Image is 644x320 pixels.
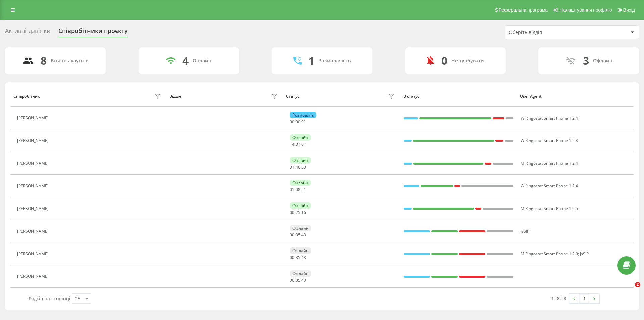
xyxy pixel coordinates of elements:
div: В статусі [403,94,514,99]
span: 2 [635,282,640,287]
iframe: Intercom live chat [621,282,637,298]
span: 00 [290,277,294,283]
div: Співробітник [13,94,40,99]
div: Розмовляє [290,112,316,118]
span: 43 [301,232,306,238]
span: 25 [296,210,300,215]
span: 16 [301,210,306,215]
div: Офлайн [290,247,311,254]
span: 43 [301,277,306,283]
span: W Ringostat Smart Phone 1.2.3 [521,138,578,143]
span: Реферальна програма [499,7,548,13]
div: Співробітники проєкту [58,27,128,38]
div: User Agent [520,94,631,99]
span: 43 [301,255,306,260]
div: Онлайн [290,157,311,164]
div: Статус [286,94,299,99]
span: M Ringostat Smart Phone 1.2.4 [521,160,578,166]
span: JsSIP [580,251,589,257]
div: Оберіть відділ [509,30,589,35]
div: 1 - 8 з 8 [551,295,566,302]
div: [PERSON_NAME] [17,252,50,256]
span: Рядків на сторінці [29,295,70,302]
div: [PERSON_NAME] [17,184,50,188]
div: Онлайн [193,58,211,64]
span: 00 [290,255,294,260]
span: 00 [290,210,294,215]
div: Всього акаунтів [51,58,88,64]
span: 00 [296,119,300,125]
span: 01 [301,119,306,125]
div: Відділ [169,94,181,99]
div: Офлайн [290,270,311,277]
div: : : [290,187,306,192]
span: 51 [301,187,306,192]
div: Онлайн [290,180,311,186]
span: 37 [296,141,300,147]
div: : : [290,255,306,260]
div: : : [290,120,306,124]
span: 01 [290,164,294,170]
div: 1 [308,54,314,67]
span: W Ringostat Smart Phone 1.2.4 [521,183,578,189]
div: 25 [75,295,80,302]
div: : : [290,142,306,147]
span: 50 [301,164,306,170]
div: [PERSON_NAME] [17,116,50,120]
div: Онлайн [290,134,311,141]
span: 00 [290,232,294,238]
div: Не турбувати [451,58,484,64]
span: 01 [301,141,306,147]
span: W Ringostat Smart Phone 1.2.4 [521,115,578,121]
div: : : [290,210,306,215]
span: 00 [290,119,294,125]
span: M Ringostat Smart Phone 1.2.0 [521,251,578,257]
span: 08 [296,187,300,192]
div: [PERSON_NAME] [17,206,50,211]
span: 14 [290,141,294,147]
div: Офлайн [290,225,311,231]
span: 01 [290,187,294,192]
div: 4 [182,54,189,67]
span: 46 [296,164,300,170]
span: 35 [296,277,300,283]
div: [PERSON_NAME] [17,161,50,166]
div: [PERSON_NAME] [17,138,50,143]
span: 35 [296,232,300,238]
div: : : [290,165,306,170]
div: 0 [441,54,447,67]
div: Розмовляють [318,58,351,64]
span: Налаштування профілю [559,7,612,13]
span: Вихід [623,7,635,13]
div: [PERSON_NAME] [17,274,50,279]
a: 1 [579,294,589,303]
span: JsSIP [521,228,529,234]
div: [PERSON_NAME] [17,229,50,234]
span: M Ringostat Smart Phone 1.2.5 [521,205,578,211]
div: Офлайн [593,58,612,64]
div: : : [290,278,306,283]
div: Активні дзвінки [5,27,50,38]
div: 8 [41,54,47,67]
div: 3 [583,54,589,67]
div: : : [290,233,306,237]
span: 35 [296,255,300,260]
div: Онлайн [290,202,311,209]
